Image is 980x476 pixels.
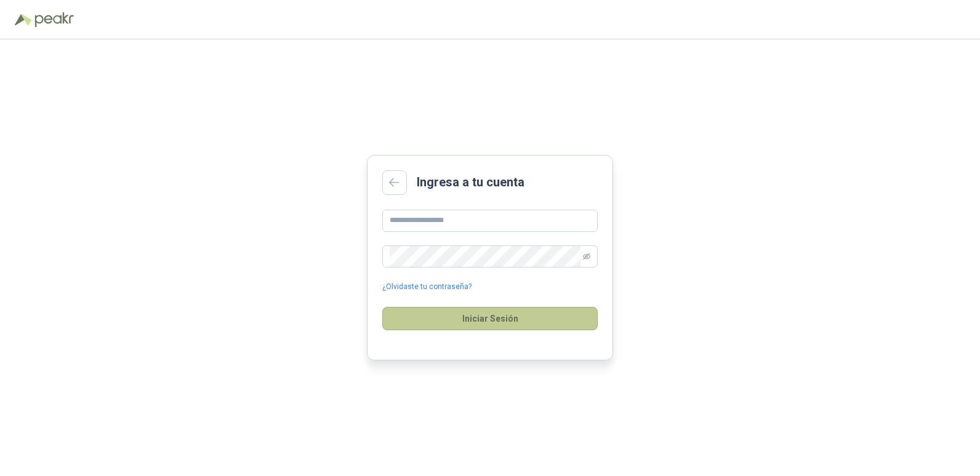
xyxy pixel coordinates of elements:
[583,253,590,260] span: eye-invisible
[15,14,32,26] img: Logo
[417,173,524,192] h2: Ingresa a tu cuenta
[382,307,598,330] button: Iniciar Sesión
[34,12,74,27] img: Peakr
[382,281,472,293] a: ¿Olvidaste tu contraseña?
